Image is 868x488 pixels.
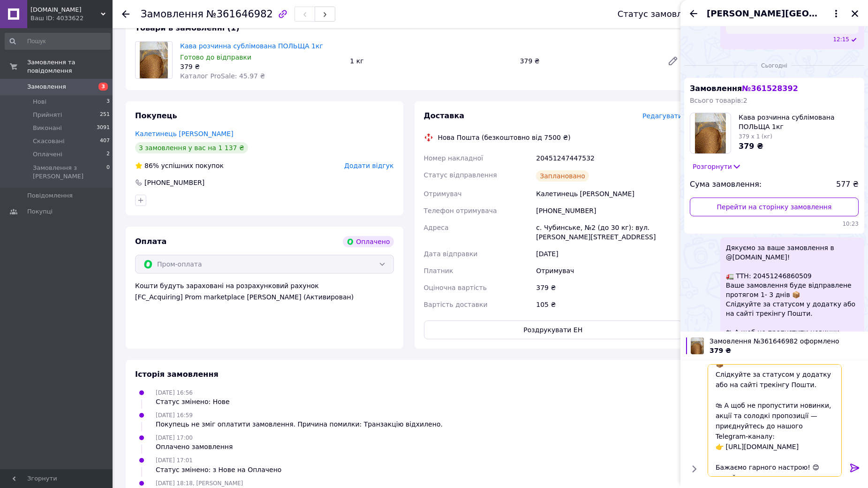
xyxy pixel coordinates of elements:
[106,150,110,159] span: 2
[180,53,251,61] span: Готово до відправки
[534,262,684,279] div: Отримувач
[135,130,234,137] a: Калетинець [PERSON_NAME]
[534,185,684,202] div: Калетинець [PERSON_NAME]
[690,198,859,216] a: Перейти на сторінку замовлення
[30,6,101,14] span: KULIKOFF.opt.shop
[836,179,859,190] span: 577 ₴
[346,54,516,68] div: 1 кг
[690,179,762,190] span: Сума замовлення:
[742,84,798,93] span: № 361528392
[135,142,248,153] div: 3 замовлення у вас на 1 137 ₴
[156,480,243,487] span: [DATE] 18:18, [PERSON_NAME]
[143,178,205,187] div: [PHONE_NUMBER]
[664,52,682,70] a: Редагувати
[156,435,193,441] span: [DATE] 17:00
[180,62,342,71] div: 379 ₴
[206,8,273,20] span: №361646982
[5,33,111,50] input: Пошук
[135,370,219,379] span: Історія замовлення
[30,14,113,23] div: Ваш ID: 4033622
[33,124,62,132] span: Виконані
[100,111,110,119] span: 251
[135,292,394,302] div: [FC_Acquiring] Prom marketplace [PERSON_NAME] (Активирован)
[424,250,478,258] span: Дата відправки
[534,202,684,219] div: [PHONE_NUMBER]
[709,336,862,346] span: Замовлення №361646982 оформлено
[122,9,129,19] div: Повернутися назад
[757,62,791,70] span: Сьогодні
[708,364,842,477] textarea: Дякуємо за ваше замовлення в @[DOMAIN_NAME]! 🚛 ТТН: 20451247155261 Ваше замовлення буде відправле...
[690,220,859,228] span: 10:23 12.09.2025
[424,284,487,291] span: Оціночна вартість
[691,337,704,354] img: 6448489660_w100_h100_kofe-rastvorimyj-sublimirovannyj.jpg
[690,97,747,104] span: Всього товарів: 2
[33,137,65,145] span: Скасовані
[135,111,177,120] span: Покупець
[690,161,744,172] button: Розгорнути
[135,281,394,302] div: Кошти будуть зараховані на розрахунковий рахунок
[27,207,53,216] span: Покупці
[140,42,168,78] img: Кава розчинна сублімована ПОЛЬЩА 1кг
[156,442,233,451] div: Оплачено замовлення
[33,150,62,159] span: Оплачені
[424,301,488,308] span: Вартість доставки
[436,133,573,142] div: Нова Пошта (безкоштовно від 7500 ₴)
[135,161,224,170] div: успішних покупок
[534,245,684,262] div: [DATE]
[106,164,110,181] span: 0
[424,190,462,198] span: Отримувач
[27,191,73,200] span: Повідомлення
[156,397,230,406] div: Статус змінено: Нове
[343,236,393,247] div: Оплачено
[534,296,684,313] div: 105 ₴
[344,162,393,169] span: Додати відгук
[33,111,62,119] span: Прийняті
[100,137,110,145] span: 407
[156,419,443,429] div: Покупець не зміг оплатити замовлення. Причина помилки: Транзакцію відхилено.
[709,347,731,354] span: 379 ₴
[618,9,704,19] div: Статус замовлення
[156,389,193,396] span: [DATE] 16:56
[695,113,726,153] img: 6448489660_w100_h100_kofe-rastvorimyj-sublimirovannyj.jpg
[424,267,453,274] span: Платник
[135,237,166,246] span: Оплата
[833,36,849,44] span: 12:15 26.08.2025
[180,72,265,80] span: Каталог ProSale: 45.97 ₴
[156,465,281,474] div: Статус змінено: з Нове на Оплачено
[156,457,193,464] span: [DATE] 17:01
[707,8,823,20] span: [PERSON_NAME][GEOGRAPHIC_DATA]
[156,412,193,419] span: [DATE] 16:59
[739,133,772,140] span: 379 x 1 (кг)
[684,61,864,70] div: 12.09.2025
[106,98,110,106] span: 3
[27,83,66,91] span: Замовлення
[141,8,204,20] span: Замовлення
[534,279,684,296] div: 379 ₴
[739,113,859,131] span: Кава розчинна сублімована ПОЛЬЩА 1кг
[516,54,660,68] div: 379 ₴
[849,8,860,19] button: Закрити
[690,84,798,93] span: Замовлення
[27,58,113,75] span: Замовлення та повідомлення
[534,219,684,245] div: с. Чубинське, №2 (до 30 кг): вул. [PERSON_NAME][STREET_ADDRESS]
[98,83,108,91] span: 3
[688,8,699,19] button: Назад
[97,124,110,132] span: 3091
[536,170,589,182] div: Заплановано
[707,8,842,20] button: [PERSON_NAME][GEOGRAPHIC_DATA]
[33,164,106,181] span: Замовлення з [PERSON_NAME]
[424,111,465,120] span: Доставка
[534,150,684,167] div: 20451247447532
[424,154,483,162] span: Номер накладної
[642,112,682,120] span: Редагувати
[424,207,497,214] span: Телефон отримувача
[424,171,497,179] span: Статус відправлення
[424,224,449,231] span: Адреса
[739,142,763,151] span: 379 ₴
[180,42,323,50] a: Кава розчинна сублімована ПОЛЬЩА 1кг
[144,162,159,169] span: 86%
[424,320,683,339] button: Роздрукувати ЕН
[726,243,859,403] span: Дякуємо за ваше замовлення в @[DOMAIN_NAME]! 🚛 ТТН: 20451246860509 Ваше замовлення буде відправле...
[688,463,700,475] button: Показати кнопки
[33,98,46,106] span: Нові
